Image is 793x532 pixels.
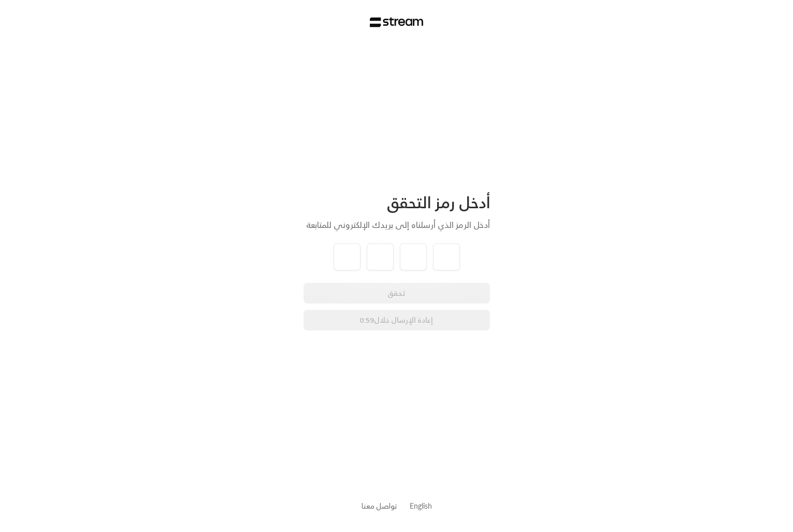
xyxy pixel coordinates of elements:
[362,499,397,512] a: تواصل معنا
[370,17,423,27] img: Stream Logo
[410,496,432,515] a: English
[304,219,490,231] div: أدخل الرمز الذي أرسلناه إلى بريدك الإلكتروني للمتابعة
[362,500,397,511] button: تواصل معنا
[304,193,490,212] div: أدخل رمز التحقق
